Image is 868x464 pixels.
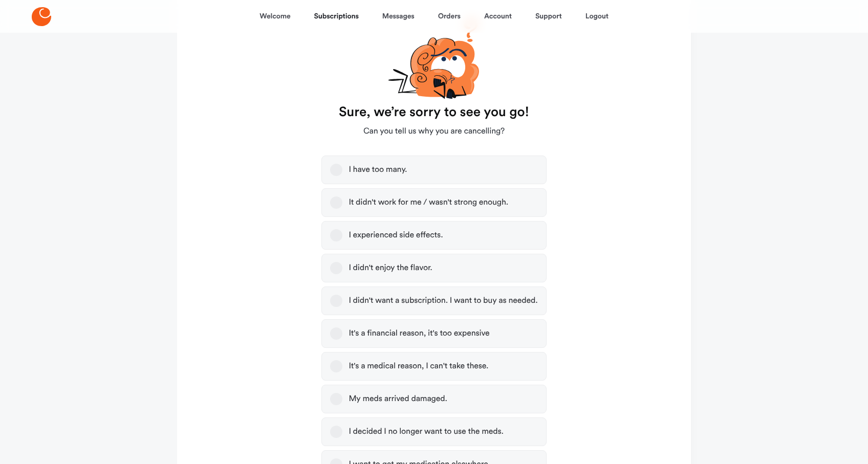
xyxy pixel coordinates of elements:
button: I didn't enjoy the flavor. [330,262,342,274]
div: I decided I no longer want to use the meds. [349,427,503,437]
a: Messages [382,4,415,29]
div: My meds arrived damaged. [349,394,447,404]
a: Support [535,4,562,29]
div: It's a medical reason, I can't take these. [349,361,488,371]
a: Subscriptions [314,4,359,29]
div: I didn't want a subscription. I want to buy as needed. [349,296,537,306]
button: I decided I no longer want to use the meds. [330,426,342,438]
img: cartoon-confuse-xvMLqgb5.svg [388,14,480,99]
button: I experienced side effects. [330,229,342,241]
button: It's a medical reason, I can't take these. [330,360,342,372]
button: I didn't want a subscription. I want to buy as needed. [330,295,342,307]
button: It didn't work for me / wasn't strong enough. [330,196,342,209]
div: I have too many. [349,165,407,175]
strong: Sure, we’re sorry to see you go! [339,104,529,120]
div: It didn't work for me / wasn't strong enough. [349,197,508,208]
div: I experienced side effects. [349,230,443,240]
a: Account [484,4,512,29]
button: My meds arrived damaged. [330,393,342,405]
span: Can you tell us why you are cancelling? [363,125,505,138]
a: Welcome [259,4,290,29]
button: It's a financial reason, it's too expensive [330,327,342,340]
a: Logout [585,4,609,29]
button: I have too many. [330,164,342,176]
div: I didn't enjoy the flavor. [349,263,432,273]
a: Orders [438,4,461,29]
div: It's a financial reason, it's too expensive [349,328,489,339]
